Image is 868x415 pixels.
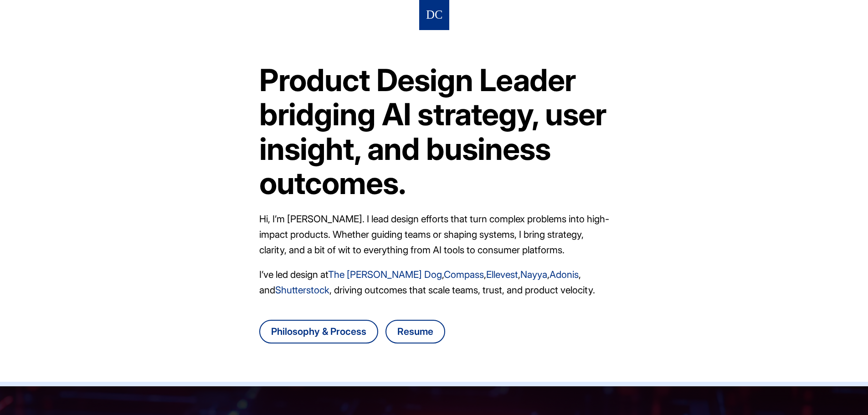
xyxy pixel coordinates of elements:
[385,320,445,343] a: Download Danny Chang's resume as a PDF file
[486,269,518,280] a: Ellevest
[444,269,484,280] a: Compass
[550,269,579,280] a: Adonis
[259,211,609,258] p: Hi, I’m [PERSON_NAME]. I lead design efforts that turn complex problems into high-impact products...
[259,63,609,200] h1: Product Design Leader bridging AI strategy, user insight, and business outcomes.
[426,7,442,24] img: Logo
[259,320,378,343] a: Go to Danny Chang's design philosophy and process page
[520,269,547,280] a: Nayya
[328,269,442,280] a: The [PERSON_NAME] Dog
[259,267,609,298] p: I’ve led design at , , , , , and , driving outcomes that scale teams, trust, and product velocity.
[275,284,329,296] a: Shutterstock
